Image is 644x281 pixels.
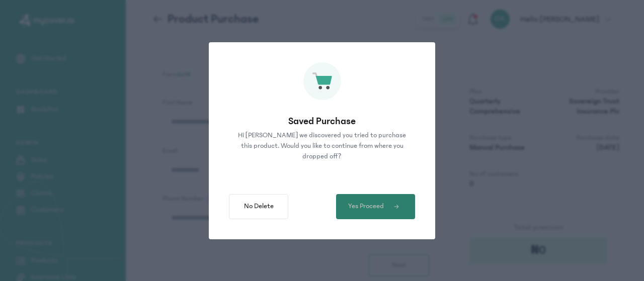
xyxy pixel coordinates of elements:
p: Hi [PERSON_NAME] we discovered you tried to purchase this product. Would you like to continue fro... [237,130,407,162]
button: No Delete [229,194,288,219]
span: Yes Proceed [348,201,384,212]
button: Yes Proceed [336,194,415,219]
span: No Delete [244,201,274,212]
p: Saved Purchase [229,114,415,128]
